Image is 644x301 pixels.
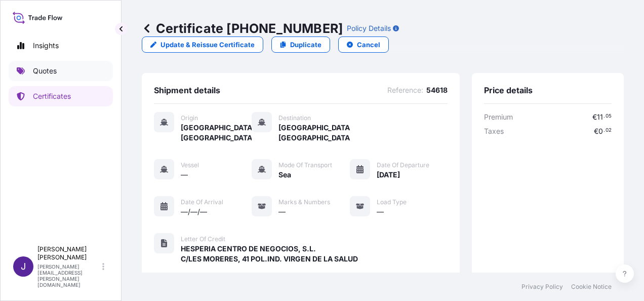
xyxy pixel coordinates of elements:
[9,35,113,56] a: Insights
[181,114,198,122] span: Origin
[181,198,223,206] span: Date of Arrival
[154,85,220,95] span: Shipment details
[484,126,504,136] span: Taxes
[271,36,330,53] a: Duplicate
[484,112,513,122] span: Premium
[160,40,255,50] p: Update & Reissue Certificate
[338,36,389,53] button: Cancel
[347,23,391,33] p: Policy Details
[377,170,400,180] span: [DATE]
[571,283,612,291] a: Cookie Notice
[603,115,605,118] span: .
[278,123,349,143] span: [GEOGRAPHIC_DATA], [GEOGRAPHIC_DATA]
[278,198,330,206] span: Marks & Numbers
[594,128,598,135] span: €
[142,36,263,53] a: Update & Reissue Certificate
[33,66,57,76] p: Quotes
[181,170,188,180] span: —
[387,85,423,95] span: Reference :
[484,85,533,95] span: Price details
[181,235,225,243] span: Letter of Credit
[377,198,407,206] span: Load Type
[606,129,612,132] span: 02
[278,161,332,169] span: Mode of Transport
[603,129,605,132] span: .
[426,85,448,95] span: 54618
[9,86,113,106] a: Certificates
[181,244,358,264] span: HESPERIA CENTRO DE NEGOCIOS, S.L. C/LES MORERES, 41 POL.IND. VIRGEN DE LA SALUD
[606,115,612,118] span: 05
[181,207,207,217] span: —/—/—
[33,41,59,51] p: Insights
[592,114,597,121] span: €
[37,245,100,261] p: [PERSON_NAME] [PERSON_NAME]
[21,261,26,272] span: J
[290,40,321,50] p: Duplicate
[37,264,100,288] p: [PERSON_NAME][EMAIL_ADDRESS][PERSON_NAME][DOMAIN_NAME]
[597,114,603,121] span: 11
[521,283,563,291] a: Privacy Policy
[181,123,252,143] span: [GEOGRAPHIC_DATA], [GEOGRAPHIC_DATA]
[33,91,71,101] p: Certificates
[142,20,343,36] p: Certificate [PHONE_NUMBER]
[278,207,286,217] span: —
[377,207,384,217] span: —
[598,128,603,135] span: 0
[357,40,380,50] p: Cancel
[181,161,199,169] span: Vessel
[9,61,113,81] a: Quotes
[278,114,311,122] span: Destination
[278,170,291,180] span: Sea
[377,161,429,169] span: Date of Departure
